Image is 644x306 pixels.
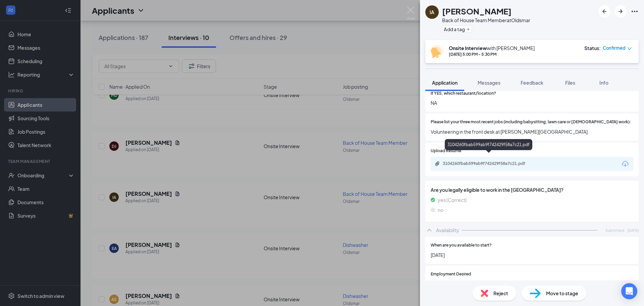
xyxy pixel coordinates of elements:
span: Reject [493,290,508,297]
span: yes (Correct) [438,196,467,204]
span: Messages [478,80,500,86]
span: If YES, which restaurant/location? [431,90,496,97]
div: with [PERSON_NAME] [449,45,535,51]
button: ArrowLeftNew [598,5,610,17]
span: Application [432,80,458,86]
span: Volunteering in the front desk at [PERSON_NAME][GEOGRAPHIC_DATA]. [431,128,633,135]
div: Back of House Team Member at Oldsmar [442,17,530,24]
span: Please list your three most recent jobs (including babysitting, lawn care or [DEMOGRAPHIC_DATA] w... [431,119,631,125]
svg: Paperclip [435,161,440,166]
span: no [438,206,443,214]
span: Move to stage [546,290,578,297]
span: Full-Time [438,280,459,288]
div: Open Intercom Messenger [621,283,637,299]
span: [DATE] [431,251,633,259]
div: Status : [584,45,601,51]
span: down [627,46,632,51]
div: Availability [436,227,459,233]
svg: ArrowRight [616,7,625,15]
button: ArrowRight [614,5,627,17]
svg: Plus [466,27,470,31]
span: Confirmed [603,45,626,51]
span: Info [599,80,608,86]
a: Paperclip3104260fbab599ab9f742429f58a7c21.pdf [435,161,543,167]
b: Onsite Interview [449,45,487,51]
svg: Ellipses [631,7,639,15]
span: Submitted: [605,227,625,233]
div: 3104260fbab599ab9f742429f58a7c21.pdf [445,139,532,150]
span: When are you available to start? [431,242,492,249]
span: [DATE] [628,227,639,233]
div: [DATE] 5:00 PM - 5:30 PM [449,51,535,57]
svg: ChevronUp [425,226,433,234]
h1: [PERSON_NAME] [442,5,512,17]
svg: ArrowLeftNew [600,7,608,15]
span: Are you legally eligible to work in the [GEOGRAPHIC_DATA]? [431,186,633,193]
span: Upload Resume [431,148,461,154]
div: 3104260fbab599ab9f742429f58a7c21.pdf [443,161,537,166]
span: Files [565,80,575,86]
span: Employment Desired [431,271,471,277]
svg: Download [621,160,629,168]
span: NA [431,99,633,106]
div: IA [430,9,434,15]
button: PlusAdd a tag [442,26,472,33]
span: Feedback [521,80,543,86]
